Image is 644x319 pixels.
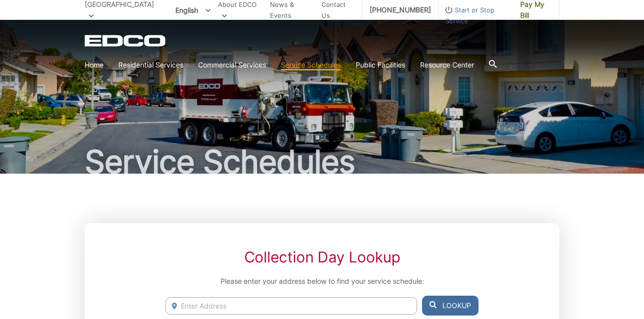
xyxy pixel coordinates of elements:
a: Home [85,60,104,70]
input: Enter Address [165,297,417,315]
a: EDCD logo. Return to the homepage. [85,35,167,47]
a: Service Schedules [281,60,341,70]
h2: Collection Day Lookup [165,248,479,266]
a: Public Facilities [356,60,405,70]
a: Resource Center [420,60,474,70]
button: Lookup [422,296,479,316]
p: Please enter your address below to find your service schedule: [165,276,479,287]
h1: Service Schedules [85,146,559,178]
span: English [168,2,218,18]
a: Commercial Services [198,60,266,70]
a: Residential Services [118,60,183,70]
